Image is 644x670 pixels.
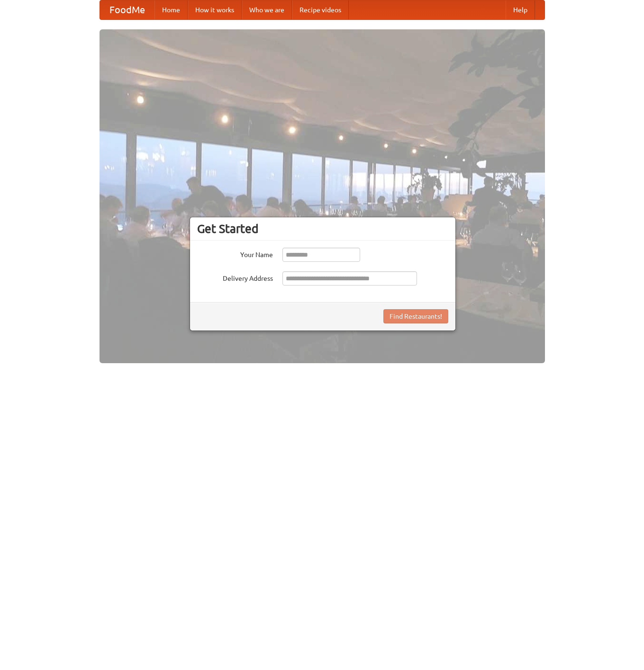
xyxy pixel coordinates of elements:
[197,271,273,283] label: Delivery Address
[506,0,535,19] a: Help
[383,309,448,323] button: Find Restaurants!
[242,0,292,19] a: Who we are
[154,0,188,19] a: Home
[197,248,273,259] label: Your Name
[292,0,349,19] a: Recipe videos
[188,0,242,19] a: How it works
[100,0,154,19] a: FoodMe
[197,222,448,236] h3: Get Started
